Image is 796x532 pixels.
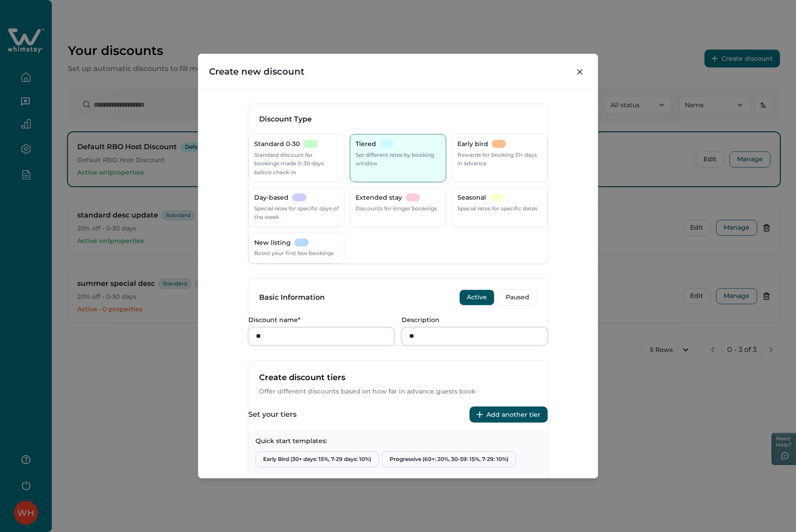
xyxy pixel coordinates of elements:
button: Paused [498,289,537,306]
p: Offer different discounts based on how far in advance guests book [259,387,537,396]
p: Boost your first few bookings [254,249,334,258]
h3: Discount Type [259,115,537,124]
p: Set different rates by booking window [356,151,440,168]
p: Special rates for specific dates [457,204,537,213]
p: Set your tiers [248,410,297,419]
p: Day-based [254,193,289,202]
p: Seasonal [457,193,486,202]
p: Discounts for longer bookings [356,204,437,213]
p: Create discount tiers [259,371,537,384]
header: Create new discount [198,54,598,89]
button: Add another tier [469,406,548,423]
p: Standard discount for bookings made 0-30 days before check-in [254,151,339,177]
p: Rewards for booking 31+ days in advance [457,151,542,168]
button: Active [459,289,494,306]
p: Early bird [457,140,488,149]
p: Discount name* [248,316,389,324]
p: Tiered [356,140,376,149]
h3: Basic Information [259,293,325,302]
p: Quick start templates: [256,437,540,446]
p: Description [402,316,542,324]
p: Extended stay [356,193,402,202]
button: Progressive (60+: 20%, 30-59: 15%, 7-29: 10%) [382,451,516,467]
button: Close [573,65,587,79]
p: Special rates for specific days of the week [254,204,339,222]
button: Early Bird (30+ days: 15%, 7-29 days: 10%) [256,451,379,467]
p: New listing [254,239,291,247]
p: Standard 0-30 [254,140,300,149]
